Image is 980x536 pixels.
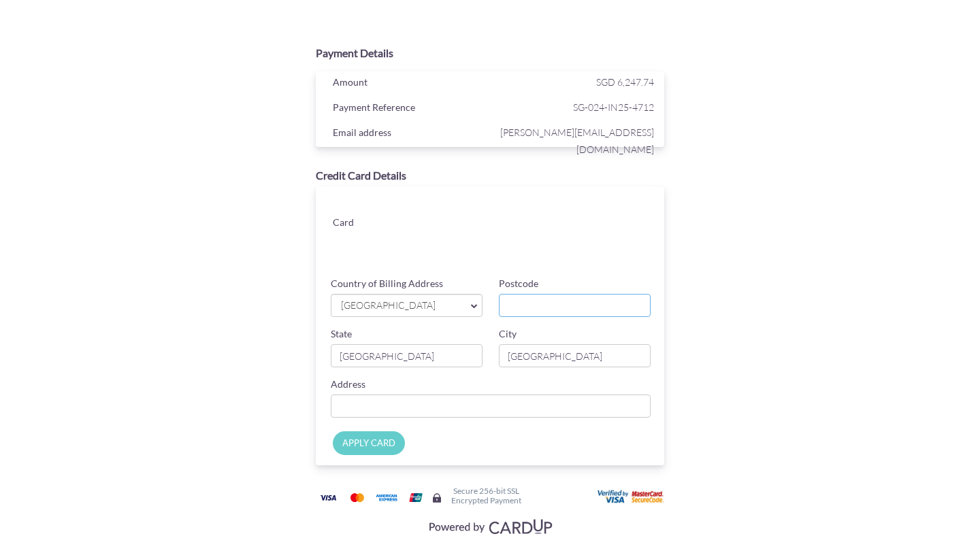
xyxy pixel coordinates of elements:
label: Postcode [499,277,538,290]
img: Mastercard [344,489,371,506]
div: Payment Reference [323,99,493,119]
span: SG-024-IN25-4712 [493,99,654,116]
span: [PERSON_NAME][EMAIL_ADDRESS][DOMAIN_NAME] [493,124,654,158]
div: Payment Details [316,46,664,61]
img: Union Pay [402,489,429,506]
label: City [499,327,517,341]
div: Amount [323,73,493,94]
img: Visa [314,489,342,506]
img: American Express [373,489,400,506]
span: SGD 6,247.74 [596,76,654,88]
input: APPLY CARD [333,431,405,455]
img: Secure lock [431,492,442,503]
label: Country of Billing Address [331,277,443,290]
iframe: Secure card security code input frame [536,230,651,254]
span: [GEOGRAPHIC_DATA] [340,299,460,313]
label: Address [331,378,365,391]
div: Email address [323,124,493,144]
label: State [331,327,352,341]
div: Credit Card Details [316,168,664,184]
div: Card [323,214,408,234]
h6: Secure 256-bit SSL Encrypted Payment [451,486,521,504]
img: User card [598,490,666,505]
iframe: Secure card number input frame [419,200,652,224]
a: [GEOGRAPHIC_DATA] [331,294,483,317]
iframe: Secure card expiration date input frame [419,230,534,254]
